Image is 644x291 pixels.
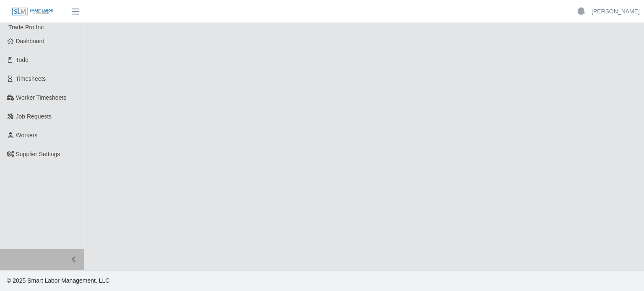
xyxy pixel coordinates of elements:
span: Trade Pro Inc [8,24,44,31]
span: Job Requests [16,113,52,120]
a: [PERSON_NAME] [592,7,640,16]
span: Dashboard [16,38,45,44]
span: Supplier Settings [16,151,60,157]
span: Worker Timesheets [16,94,66,101]
span: © 2025 Smart Labor Management, LLC [7,277,109,284]
span: Timesheets [16,75,46,82]
span: Workers [16,132,38,139]
span: Todo [16,57,29,63]
img: SLM Logo [12,7,54,16]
